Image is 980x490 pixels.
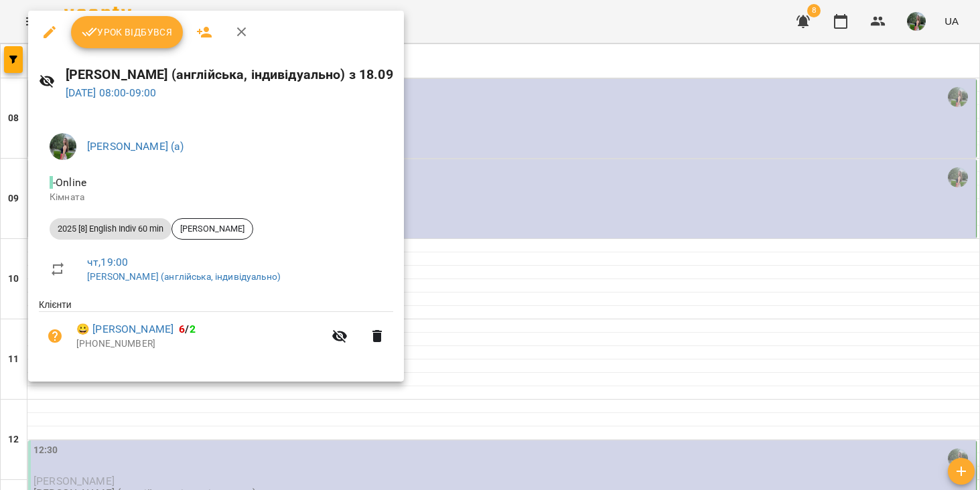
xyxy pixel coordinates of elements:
[66,64,393,85] h6: [PERSON_NAME] (англійська, індивідуально) з 18.09
[50,133,76,160] img: c0e52ca214e23f1dcb7d1c5ba6b1c1a3.jpeg
[82,24,173,40] span: Урок відбувся
[179,323,185,335] span: 6
[87,271,281,282] a: [PERSON_NAME] (англійська, індивідуально)
[76,337,324,351] p: [PHONE_NUMBER]
[190,323,196,335] span: 2
[50,191,382,204] p: Кімната
[50,176,89,189] span: - Online
[66,86,157,99] a: [DATE] 08:00-09:00
[50,223,171,235] span: 2025 [8] English Indiv 60 min
[171,218,253,240] div: [PERSON_NAME]
[87,256,128,268] a: чт , 19:00
[76,321,173,337] a: 😀 [PERSON_NAME]
[39,298,393,365] ul: Клієнти
[39,320,71,352] button: Візит ще не сплачено. Додати оплату?
[179,323,195,335] b: /
[87,140,184,153] a: [PERSON_NAME] (а)
[71,16,184,48] button: Урок відбувся
[172,223,253,235] span: [PERSON_NAME]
